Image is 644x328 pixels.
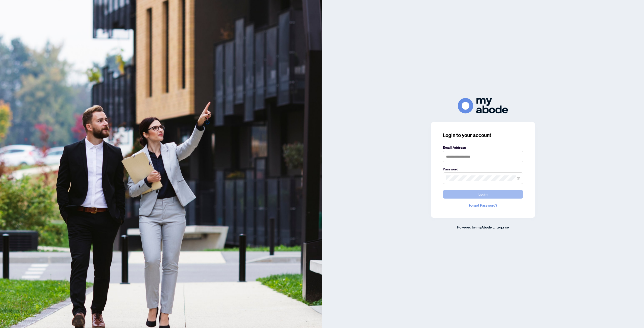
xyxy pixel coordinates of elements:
[443,203,523,208] a: Forgot Password?
[493,225,509,229] span: Enterprise
[476,224,492,230] a: myAbode
[443,190,523,199] button: Login
[443,166,523,172] label: Password
[443,145,523,150] label: Email Address
[443,132,523,139] h3: Login to your account
[458,98,508,113] img: ma-logo
[517,176,520,180] span: eye-invisible
[457,225,476,229] span: Powered by
[478,190,488,198] span: Login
